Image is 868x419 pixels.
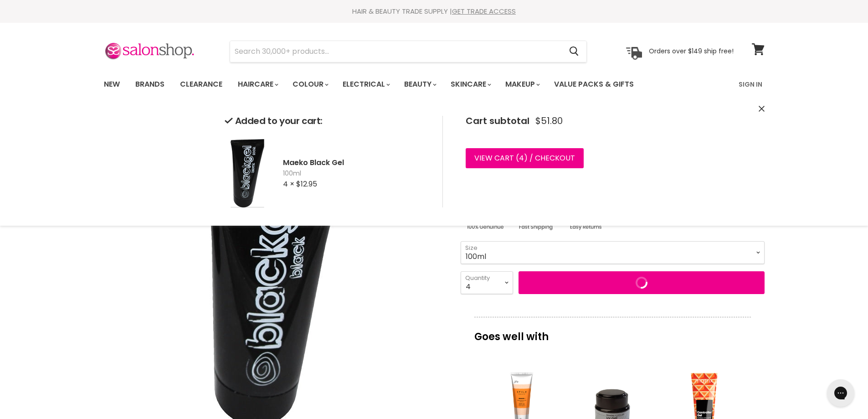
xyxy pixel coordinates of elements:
div: HAIR & BEAUTY TRADE SUPPLY | [92,7,776,16]
button: Search [562,41,586,62]
a: Sign In [733,75,768,94]
p: Goes well with [474,317,751,347]
nav: Main [92,71,776,98]
input: Search [230,41,562,62]
span: 4 × [283,179,294,189]
a: Brands [128,75,171,94]
span: $12.95 [296,179,317,189]
h2: Added to your cart: [225,116,428,126]
span: Cart subtotal [466,114,529,127]
a: Value Packs & Gifts [547,75,641,94]
a: Beauty [397,75,442,94]
span: 100ml [283,169,428,178]
img: Maeko Black Gel [225,139,270,207]
a: Colour [286,75,334,94]
iframe: Gorgias live chat messenger [822,376,859,410]
ul: Main menu [97,71,687,98]
a: Haircare [231,75,284,94]
select: Quantity [461,271,513,294]
a: Electrical [336,75,395,94]
a: GET TRADE ACCESS [452,6,516,16]
button: Close [759,104,765,114]
a: New [97,75,127,94]
h2: Maeko Black Gel [283,158,428,167]
a: Skincare [444,75,497,94]
span: $51.80 [535,116,563,126]
p: Orders over $149 ship free! [649,47,734,55]
a: Makeup [498,75,545,94]
form: Product [230,41,587,62]
a: Clearance [173,75,229,94]
span: 4 [519,153,524,163]
a: View cart (4) / Checkout [466,148,584,168]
